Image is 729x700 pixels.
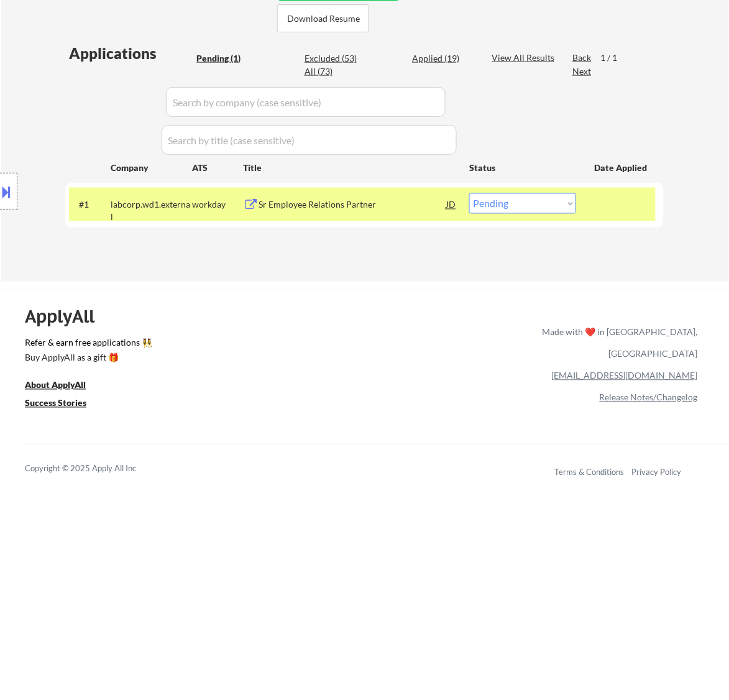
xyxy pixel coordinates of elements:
[25,398,86,408] u: Success Stories
[538,321,698,365] div: Made with ❤️ in [GEOGRAPHIC_DATA], [GEOGRAPHIC_DATA]
[552,371,698,381] a: [EMAIL_ADDRESS][DOMAIN_NAME]
[594,162,649,174] div: Date Applied
[445,193,457,216] div: JD
[259,199,446,211] div: Sr Employee Relations Partner
[277,4,369,32] button: Download Resume
[412,52,474,65] div: Applied (19)
[492,52,558,64] div: View All Results
[25,380,86,390] u: About ApplyAll
[305,65,367,78] div: All (73)
[162,125,457,155] input: Search by title (case sensitive)
[25,339,283,352] a: Refer & earn free applications 👯‍♀️
[469,156,576,178] div: Status
[25,354,149,362] div: Buy ApplyAll as a gift 🎁
[632,467,682,477] a: Privacy Policy
[600,392,698,403] a: Release Notes/Changelog
[25,397,103,413] a: Success Stories
[25,352,149,367] a: Buy ApplyAll as a gift 🎁
[25,306,109,328] div: ApplyAll
[196,52,259,65] div: Pending (1)
[25,379,103,395] a: About ApplyAll
[572,52,592,64] div: Back
[69,46,192,61] div: Applications
[166,87,446,117] input: Search by company (case sensitive)
[305,52,367,65] div: Excluded (53)
[243,162,457,174] div: Title
[25,463,168,476] div: Copyright © 2025 Apply All Inc
[572,65,592,78] div: Next
[555,467,625,477] a: Terms & Conditions
[600,52,629,64] div: 1 / 1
